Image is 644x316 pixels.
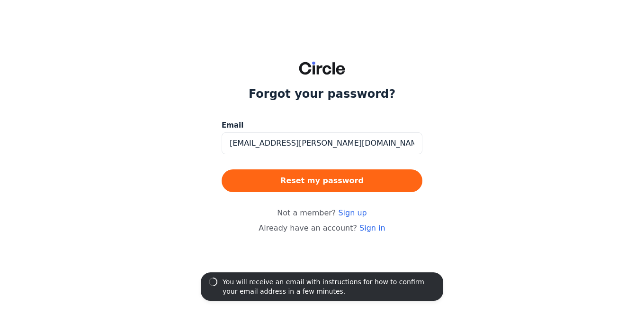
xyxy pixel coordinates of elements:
a: Sign up [338,208,367,217]
a: Powered by Circle [199,257,445,274]
span: Already have an account? [259,223,385,232]
h1: Forgot your password? [249,86,395,102]
button: Reset my password [222,169,422,192]
span: Powered by Circle [296,261,347,269]
span: Not a member? [277,207,367,219]
a: Sign in [359,223,385,232]
span: Email [222,120,243,131]
span: You will receive an email with instructions for how to confirm your email address in a few minutes. [223,278,424,295]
